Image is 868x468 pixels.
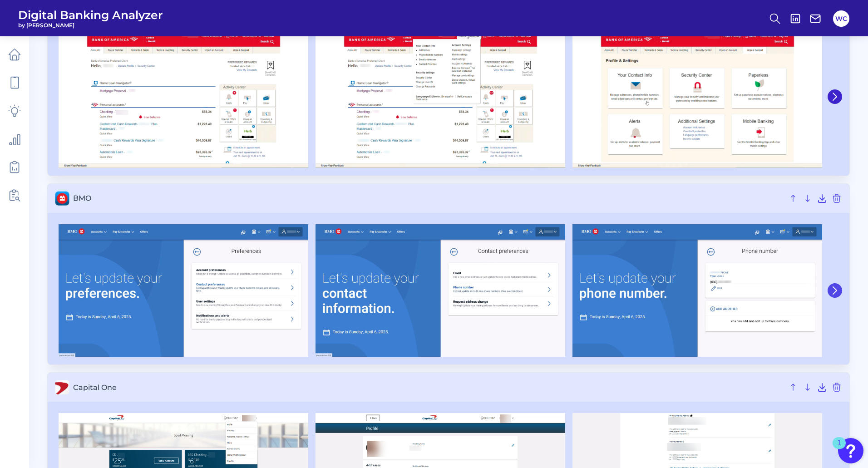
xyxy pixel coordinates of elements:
img: Bank of America [59,26,308,168]
span: Capital One [73,383,784,392]
button: Open Resource Center, 1 new notification [838,438,863,463]
img: BMO [316,224,565,357]
img: BMO [59,224,308,357]
span: BMO [73,194,784,202]
span: by [PERSON_NAME] [18,22,163,29]
span: Digital Banking Analyzer [18,8,163,22]
button: WC [833,10,849,27]
img: BMO [572,224,822,357]
img: Bank of America [572,26,822,168]
div: 1 [837,443,841,455]
img: Bank of America [316,26,565,168]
